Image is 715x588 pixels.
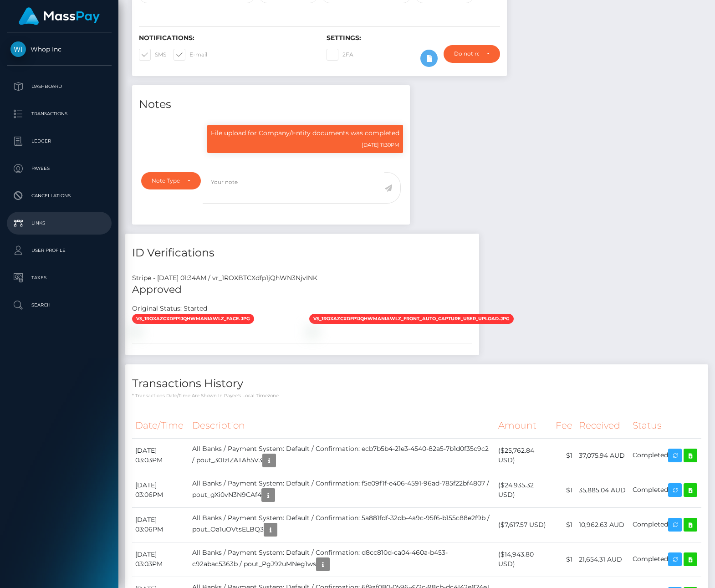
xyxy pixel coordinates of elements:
span: Whop Inc [7,45,112,53]
img: Whop Inc [10,41,26,57]
a: Taxes [7,266,112,289]
a: Transactions [7,102,112,125]
label: 2FA [327,49,353,61]
td: [DATE] 03:06PM [132,473,189,507]
a: Ledger [7,130,112,153]
p: Payees [10,162,108,175]
a: Payees [7,157,112,180]
td: [DATE] 03:03PM [132,542,189,577]
th: Fee [552,413,576,438]
td: 35,885.04 AUD [576,473,630,507]
h6: Settings: [327,34,500,42]
th: Date/Time [132,413,189,438]
label: SMS [139,49,166,61]
td: ($14,943.80 USD) [495,542,552,577]
h5: Approved [132,283,472,297]
td: All Banks / Payment System: Default / Confirmation: f5e09f1f-e406-4591-96ad-785f22bf4807 / pout_g... [189,473,495,507]
button: Do not require [444,45,500,62]
td: 10,962.63 AUD [576,507,630,542]
p: Cancellations [10,189,108,203]
td: Completed [629,473,701,507]
img: vr_1ROXBTCXdfp1jQhWN3NjvINKfile_1ROXBJCXdfp1jQhW97scItWQ [132,327,139,335]
div: Note Type [152,177,180,184]
img: MassPay Logo [19,7,100,25]
td: ($25,762.84 USD) [495,438,552,473]
td: $1 [552,473,576,507]
p: Links [10,216,108,230]
h4: Notes [139,97,403,112]
a: Dashboard [7,75,112,98]
img: vr_1ROXBTCXdfp1jQhWN3NjvINKfile_1ROXAwCXdfp1jQhWzpl9iKNQ [309,327,317,335]
td: $1 [552,438,576,473]
td: Completed [629,542,701,577]
td: [DATE] 03:06PM [132,507,189,542]
td: Completed [629,438,701,473]
td: Completed [629,507,701,542]
td: All Banks / Payment System: Default / Confirmation: d8cc810d-ca04-460a-b453-c92abac5363b / pout_P... [189,542,495,577]
h4: Transactions History [132,376,701,392]
th: Amount [495,413,552,438]
a: Cancellations [7,184,112,207]
span: vs_1ROXAZCXdfp1jQhWmaNIawLZ_front_auto_capture_user_upload.jpg [309,314,514,324]
span: vs_1ROXAZCXdfp1jQhWmaNIawLZ_face.jpg [132,314,254,324]
td: $1 [552,542,576,577]
a: Search [7,294,112,317]
td: All Banks / Payment System: Default / Confirmation: 5a881fdf-32db-4a9c-95f6-b155c88e2f9b / pout_O... [189,507,495,542]
td: ($7,617.57 USD) [495,507,552,542]
h4: ID Verifications [132,245,472,261]
small: [DATE] 11:30PM [362,142,399,148]
label: E-mail [174,49,207,61]
p: Dashboard [10,80,108,93]
button: Note Type [141,172,201,189]
div: Do not require [454,50,479,57]
h6: Notifications: [139,34,313,42]
a: User Profile [7,239,112,262]
p: * Transactions date/time are shown in payee's local timezone [132,392,701,399]
td: All Banks / Payment System: Default / Confirmation: ecb7b5b4-21e3-4540-82a5-7b1d0f35c9c2 / pout_3... [189,438,495,473]
th: Received [576,413,630,438]
p: Taxes [10,271,108,285]
td: 21,654.31 AUD [576,542,630,577]
a: Links [7,212,112,235]
th: Status [629,413,701,438]
div: Stripe - [DATE] 01:34AM / vr_1ROXBTCXdfp1jQhWN3NjvINK [125,273,479,283]
td: $1 [552,507,576,542]
p: User Profile [10,244,108,257]
td: ($24,935.32 USD) [495,473,552,507]
h7: Original Status: Started [132,304,207,312]
p: File upload for Company/Entity documents was completed [211,128,399,138]
p: Search [10,298,108,312]
p: Transactions [10,107,108,121]
td: [DATE] 03:03PM [132,438,189,473]
p: Ledger [10,134,108,148]
th: Description [189,413,495,438]
td: 37,075.94 AUD [576,438,630,473]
